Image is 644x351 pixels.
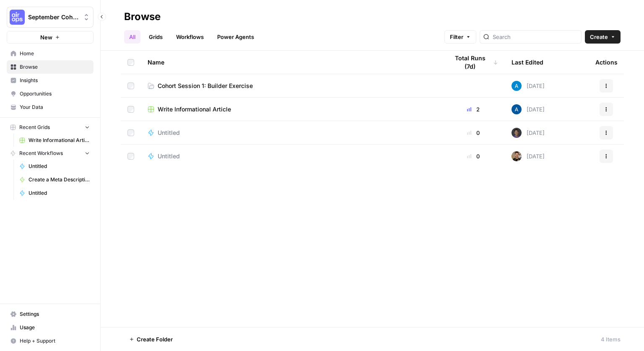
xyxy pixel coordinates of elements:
div: Name [148,51,435,74]
span: Browse [20,63,90,71]
span: Opportunities [20,90,90,98]
div: [DATE] [512,81,545,91]
a: Grids [144,30,168,44]
span: Usage [20,324,90,331]
span: Home [20,50,90,57]
button: Recent Grids [7,121,93,134]
span: Untitled [158,129,180,137]
button: Workspace: September Cohort [7,7,93,28]
a: Power Agents [212,30,259,44]
div: Actions [595,51,618,74]
a: Settings [7,307,93,321]
img: 36rz0nf6lyfqsoxlb67712aiq2cf [512,151,522,161]
span: Recent Workflows [19,150,63,157]
div: Browse [124,10,161,23]
a: Untitled [148,152,435,160]
a: Usage [7,321,93,334]
a: Opportunities [7,87,93,101]
div: Last Edited [512,51,543,74]
a: Insights [7,74,93,87]
span: Insights [20,77,90,84]
span: Recent Grids [19,124,50,131]
button: Recent Workflows [7,147,93,160]
div: [DATE] [512,104,545,114]
a: Browse [7,60,93,74]
button: Filter [444,30,476,44]
div: [DATE] [512,128,545,138]
span: New [40,33,52,41]
div: 2 [449,105,498,114]
span: Filter [450,33,463,41]
img: September Cohort Logo [10,10,25,25]
a: Untitled [16,160,93,173]
div: Total Runs (7d) [449,51,498,74]
div: 4 Items [601,335,621,343]
span: September Cohort [28,13,79,21]
a: Untitled [148,129,435,137]
span: Cohort Session 1: Builder Exercise [158,82,253,90]
input: Search [493,33,578,41]
a: Write Informational Article [16,134,93,147]
span: Help + Support [20,337,90,345]
span: Untitled [29,189,90,197]
span: Settings [20,310,90,318]
button: Help + Support [7,334,93,348]
a: Create a Meta Description ([PERSON_NAME]) [16,173,93,186]
span: Create Folder [137,335,173,343]
button: Create Folder [124,333,178,346]
img: r14hsbufqv3t0k7vcxcnu0vbeixh [512,104,522,114]
a: Your Data [7,101,93,114]
span: Your Data [20,103,90,111]
div: [DATE] [512,151,545,161]
a: Untitled [16,186,93,200]
button: New [7,31,93,44]
span: Create a Meta Description ([PERSON_NAME]) [29,176,90,183]
span: Write Informational Article [29,137,90,144]
div: 0 [449,129,498,137]
span: Untitled [29,163,90,170]
a: Write Informational Article [148,105,435,114]
span: Create [590,33,608,41]
a: Cohort Session 1: Builder Exercise [148,82,435,90]
img: o3cqybgnmipr355j8nz4zpq1mc6x [512,81,522,91]
span: Untitled [158,152,180,160]
a: Workflows [171,30,209,44]
a: Home [7,47,93,60]
button: Create [585,30,621,44]
a: All [124,30,140,44]
img: 52v6d42v34ivydbon8qigpzex0ny [512,128,522,138]
span: Write Informational Article [158,105,231,114]
div: 0 [449,152,498,160]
